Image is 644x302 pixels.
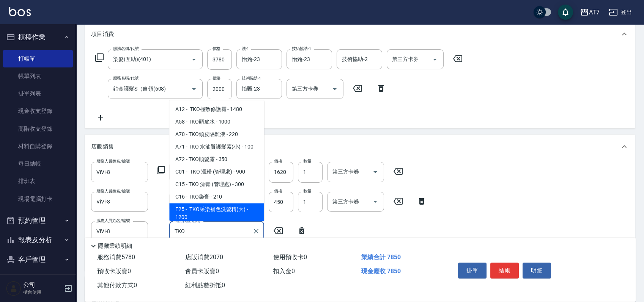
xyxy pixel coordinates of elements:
button: Open [188,53,200,66]
label: 數量 [303,188,311,194]
label: 價格 [274,188,282,194]
span: 使用預收卡 0 [273,253,307,261]
a: 材料自購登錄 [3,138,73,155]
label: 技術協助-1 [242,75,261,81]
label: 數量 [303,158,311,164]
a: 掛單列表 [3,85,73,102]
span: 現金應收 7850 [361,268,400,275]
span: 服務消費 5780 [97,253,135,261]
p: 店販銷售 [91,143,114,151]
label: 洗-1 [242,46,249,52]
span: A71 - TKO 水油質護髮素(小) - 100 [169,141,264,153]
label: 商品代號/名稱 [175,218,200,224]
button: 客戶管理 [3,250,73,269]
span: 紅利點數折抵 0 [185,282,225,289]
p: 項目消費 [91,30,114,38]
span: A70 - TKO頭皮隔離液 - 220 [169,128,264,141]
label: 服務名稱/代號 [113,75,139,81]
button: 結帳 [490,263,519,279]
label: 價格 [274,158,282,164]
button: Open [329,83,341,95]
label: 服務人員姓名/編號 [96,158,130,164]
span: 會員卡販賣 0 [185,268,219,275]
label: 技術協助-1 [292,46,311,52]
label: 價格 [213,46,220,52]
div: 項目消費 [85,22,635,46]
a: 帳單列表 [3,67,73,85]
button: 員工及薪資 [3,269,73,289]
span: E25 - TKO采染補色洗髮精(大) - 1200 [169,203,264,224]
span: A72 - TKO順髮露 - 350 [169,153,264,166]
span: A12 - TKO極致修護霜 - 1480 [169,103,264,116]
a: 現場電腦打卡 [3,190,73,208]
span: 扣入金 0 [273,268,295,275]
img: Person [6,281,21,296]
span: A58 - TKO頭皮水 - 1000 [169,116,264,128]
button: 登出 [606,5,635,19]
span: 店販消費 2070 [185,253,223,261]
button: Open [369,166,381,178]
a: 高階收支登錄 [3,120,73,138]
a: 每日結帳 [3,155,73,172]
span: 其他付款方式 0 [97,282,137,289]
label: 服務人員姓名/編號 [96,218,130,224]
button: save [558,5,573,20]
a: 排班表 [3,172,73,190]
button: Clear [251,226,261,236]
p: 櫃台使用 [23,289,62,296]
button: 明細 [523,263,551,279]
button: Open [188,83,200,95]
a: 打帳單 [3,50,73,67]
h5: 公司 [23,281,62,289]
button: AT7 [577,5,603,20]
span: 預收卡販賣 0 [97,268,131,275]
button: 預約管理 [3,211,73,230]
div: AT7 [589,8,600,17]
span: C01 - TKO 漂粉 (管理處) - 900 [169,166,264,178]
img: Logo [9,7,31,16]
label: 服務人員姓名/編號 [96,188,130,194]
div: 店販銷售 [85,135,635,159]
button: Open [429,53,441,66]
label: 價格 [213,75,220,81]
span: C15 - TKO 漂膏 (管理處) - 300 [169,178,264,191]
button: 櫃檯作業 [3,27,73,47]
a: 現金收支登錄 [3,102,73,120]
button: Open [369,196,381,208]
span: 業績合計 7850 [361,253,400,261]
button: 報表及分析 [3,230,73,250]
span: C16 - TKO染膏 - 210 [169,191,264,203]
p: 隱藏業績明細 [98,242,132,250]
label: 服務名稱/代號 [113,46,139,52]
button: 掛單 [458,263,487,279]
